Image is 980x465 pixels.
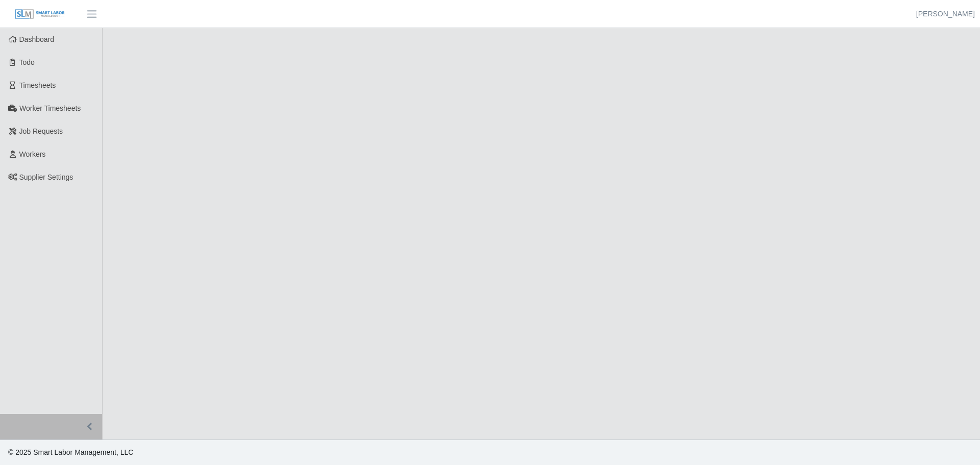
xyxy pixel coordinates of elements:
[19,150,46,158] span: Workers
[19,173,73,181] span: Supplier Settings
[19,127,63,135] span: Job Requests
[19,58,35,66] span: Todo
[916,9,975,19] a: [PERSON_NAME]
[19,104,81,112] span: Worker Timesheets
[19,81,56,89] span: Timesheets
[8,448,133,456] span: © 2025 Smart Labor Management, LLC
[19,35,55,43] span: Dashboard
[14,9,65,20] img: SLM Logo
